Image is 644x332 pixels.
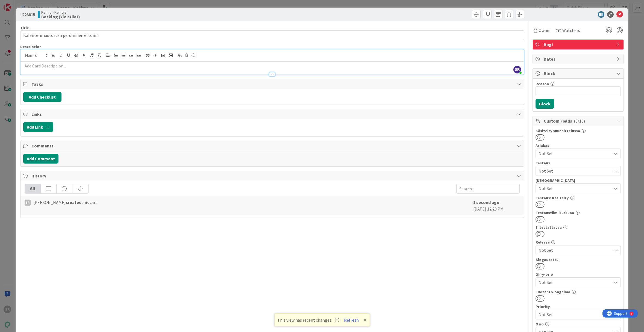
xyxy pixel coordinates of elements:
[539,150,611,157] span: Not Set
[25,184,41,193] div: All
[41,10,80,14] span: Kenno - Kehitys
[473,200,499,205] b: 1 second ago
[536,196,621,200] div: Testaus: Käsitelty
[536,305,621,309] div: Priority
[539,278,608,286] span: Not Set
[473,199,520,212] div: [DATE] 12:20 PM
[536,240,621,244] div: Release
[23,122,53,132] button: Add Link
[536,129,621,133] div: Käsitelty suunnittelussa
[562,27,580,34] span: Watchers
[544,56,614,62] span: Dates
[536,226,621,229] div: Ei testattavaa
[539,185,611,192] span: Not Set
[11,1,25,7] span: Support
[536,99,554,109] button: Block
[574,118,585,124] span: ( 0/15 )
[24,12,35,17] b: 23815
[33,199,98,206] span: [PERSON_NAME] this card
[536,179,621,182] div: [DEMOGRAPHIC_DATA]
[539,27,551,34] span: Owner
[28,2,30,7] div: 1
[23,154,58,164] button: Add Comment
[20,25,29,30] label: Title
[536,144,621,147] div: Asiakas
[23,92,61,102] button: Add Checklist
[536,81,549,86] label: Reason
[31,143,514,149] span: Comments
[536,322,621,326] div: Osio
[66,200,81,205] b: created
[544,70,614,77] span: Block
[536,290,621,294] div: Tuotanto-ongelma
[20,11,35,18] span: ID
[539,311,608,318] span: Not Set
[20,30,524,40] input: type card name here...
[41,14,80,19] b: Backlog (Yleistilat)
[456,184,520,194] input: Search...
[539,247,611,253] span: Not Set
[536,272,621,276] div: Ohry-prio
[25,200,31,206] div: SR
[31,111,514,117] span: Links
[536,161,621,165] div: Testaus
[544,41,614,48] span: Bugi
[20,44,42,49] span: Description
[536,211,621,215] div: Testaustiimi kurkkaa
[536,258,621,262] div: Blogautettu
[31,81,514,87] span: Tasks
[539,168,611,174] span: Not Set
[513,66,521,73] span: SR
[544,118,614,124] span: Custom Fields
[342,316,361,324] button: Refresh
[277,317,339,323] span: This view has recent changes.
[31,173,514,179] span: History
